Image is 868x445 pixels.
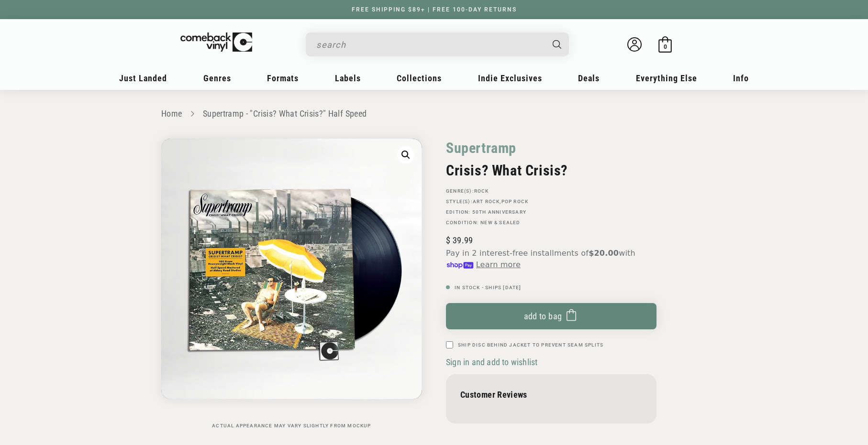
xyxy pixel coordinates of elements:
[161,109,182,119] a: Home
[478,73,542,83] span: Indie Exclusives
[342,6,526,13] a: FREE SHIPPING $89+ | FREE 100-DAY RETURNS
[446,357,540,368] button: Sign in and add to wishlist
[446,139,516,157] a: Supertramp
[161,107,707,121] nav: breadcrumbs
[446,303,657,329] button: Add to bag
[578,73,600,83] span: Deals
[446,235,450,245] span: $
[474,188,489,194] a: Rock
[203,109,367,119] a: Supertramp - "Crisis? What Crisis?" Half Speed
[267,73,299,83] span: Formats
[446,162,657,179] h2: Crisis? What Crisis?
[119,73,167,83] span: Just Landed
[161,423,422,429] p: Actual appearance may vary slightly from mockup
[636,73,697,83] span: Everything Else
[203,73,231,83] span: Genres
[524,311,562,321] span: Add to bag
[446,220,657,226] p: Condition: New & Sealed
[397,73,442,83] span: Collections
[460,390,642,400] p: Customer Reviews
[446,199,657,205] p: STYLE(S): ,
[501,199,529,204] a: Pop Rock
[545,33,570,56] button: Search
[335,73,361,83] span: Labels
[306,33,569,56] div: Search
[161,139,422,429] media-gallery: Gallery Viewer
[446,209,657,215] p: Edition: 50th Anniversary
[473,199,500,204] a: Art Rock
[446,285,657,291] p: In Stock - Ships [DATE]
[446,188,657,194] p: GENRE(S):
[458,341,603,348] label: Ship Disc Behind Jacket To Prevent Seam Splits
[316,35,543,54] input: search
[446,357,537,367] span: Sign in and add to wishlist
[733,73,749,83] span: Info
[446,235,473,245] span: 39.99
[664,43,667,50] span: 0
